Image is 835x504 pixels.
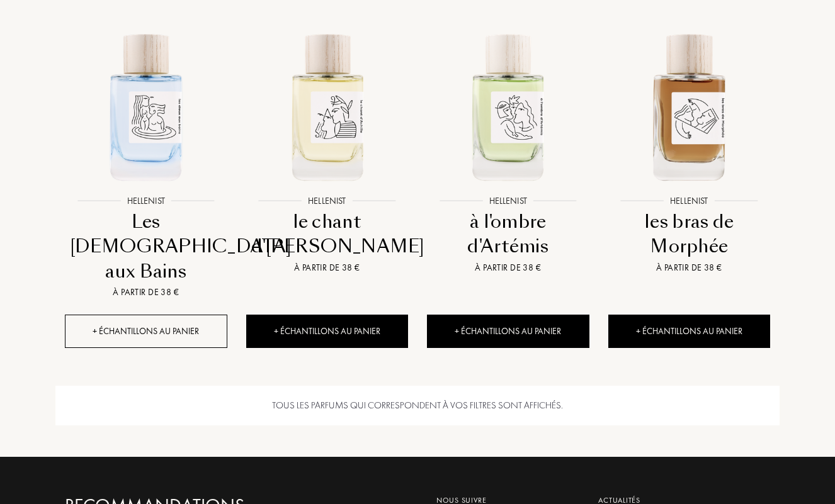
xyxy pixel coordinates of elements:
[608,11,771,289] a: les bras de Morphée HellenistHellenistles bras de MorphéeÀ partir de 38 €
[246,11,409,289] a: le chant d'Achille HellenistHellenistle chant d'[PERSON_NAME]À partir de 38 €
[64,25,227,188] img: Les Dieux aux Bains Hellenist
[251,261,404,274] div: À partir de 38 €
[613,261,766,274] div: À partir de 38 €
[70,210,222,284] div: Les [DEMOGRAPHIC_DATA] aux Bains
[246,25,409,188] img: le chant d'Achille Hellenist
[432,210,584,259] div: à l'ombre d'Artémis
[432,261,584,274] div: À partir de 38 €
[251,210,404,259] div: le chant d'[PERSON_NAME]
[608,315,771,348] div: + Échantillons au panier
[608,25,771,188] img: les bras de Morphée Hellenist
[65,11,227,315] a: Les Dieux aux Bains HellenistHellenistLes [DEMOGRAPHIC_DATA] aux BainsÀ partir de 38 €
[55,386,780,425] div: Tous les parfums qui correspondent à vos filtres sont affichés.
[246,315,409,348] div: + Échantillons au panier
[427,315,589,348] div: + Échantillons au panier
[70,286,222,299] div: À partir de 38 €
[613,210,766,259] div: les bras de Morphée
[65,315,227,348] div: + Échantillons au panier
[427,11,589,289] a: à l'ombre d'Artémis HellenistHellenistà l'ombre d'ArtémisÀ partir de 38 €
[426,25,589,188] img: à l'ombre d'Artémis Hellenist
